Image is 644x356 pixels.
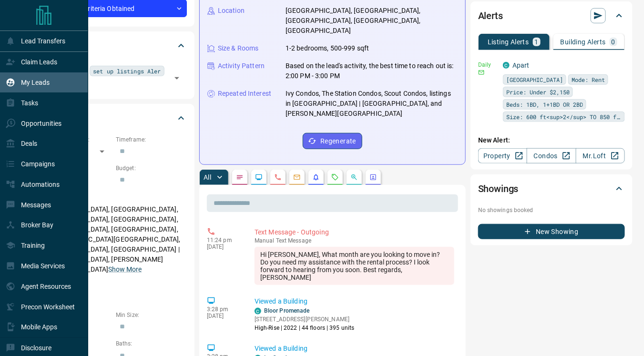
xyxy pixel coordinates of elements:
p: Location [218,6,245,16]
p: 1 [535,39,539,45]
button: Regenerate [303,133,362,149]
p: High-Rise | 2022 | 44 floors | 395 units [255,324,355,332]
span: Beds: 1BD, 1+1BD OR 2BD [506,100,583,109]
p: Listing Alerts [488,39,529,45]
p: 11:24 pm [207,237,240,244]
a: Mr.Loft [576,148,625,163]
span: Price: Under $2,150 [506,87,570,97]
p: Text Message [255,237,454,244]
p: Timeframe: [116,135,187,144]
p: All [204,174,211,181]
p: [DATE] [207,313,240,319]
h2: Alerts [478,8,503,23]
p: Ivy Condos, The Station Condos, Scout Condos, listings in [GEOGRAPHIC_DATA] | [GEOGRAPHIC_DATA], ... [286,89,458,119]
p: [DATE] [207,244,240,250]
div: Showings [478,177,625,200]
svg: Requests [331,173,339,181]
p: 3:28 pm [207,306,240,313]
a: Condos [527,148,576,163]
p: Motivation: [40,282,187,291]
a: Property [478,148,527,163]
p: Building Alerts [561,39,606,45]
span: manual [255,237,275,244]
div: Hi [PERSON_NAME], What month are you looking to move in? Do you need my assistance with the renta... [255,247,454,285]
svg: Emails [293,173,301,181]
div: condos.ca [255,308,261,315]
p: Daily [478,61,497,69]
a: Bloor Promenade [264,307,310,314]
p: Viewed a Building [255,296,454,306]
div: Alerts [478,4,625,27]
a: Apart [512,61,530,69]
p: [STREET_ADDRESS][PERSON_NAME] [255,315,355,324]
p: No showings booked [478,206,625,214]
p: Size & Rooms [218,43,259,53]
p: Baths: [116,339,187,348]
svg: Lead Browsing Activity [255,173,263,181]
p: Min Size: [116,311,187,319]
span: set up listings Aler [93,66,161,76]
p: Activity Pattern [218,61,265,71]
p: Based on the lead's activity, the best time to reach out is: 2:00 PM - 3:00 PM [286,61,458,81]
p: Viewed a Building [255,344,454,354]
p: Repeated Interest [218,89,271,99]
p: 0 [612,39,615,45]
p: 1-2 bedrooms, 500-999 sqft [286,43,369,53]
p: New Alert: [478,135,625,145]
span: [GEOGRAPHIC_DATA] [506,75,563,84]
p: [GEOGRAPHIC_DATA], [GEOGRAPHIC_DATA], [GEOGRAPHIC_DATA], [GEOGRAPHIC_DATA], [GEOGRAPHIC_DATA], [G... [40,202,187,277]
p: [GEOGRAPHIC_DATA], [GEOGRAPHIC_DATA], [GEOGRAPHIC_DATA], [GEOGRAPHIC_DATA], [GEOGRAPHIC_DATA] [286,6,458,36]
p: Budget: [116,164,187,173]
svg: Listing Alerts [312,173,320,181]
button: New Showing [478,224,625,239]
div: Criteria [40,107,187,130]
button: Open [170,71,184,85]
span: Mode: Rent [572,75,605,84]
h2: Showings [478,181,519,196]
svg: Calls [274,173,282,181]
span: Size: 600 ft<sup>2</sup> TO 850 ft<sup>2</sup> [506,112,622,122]
svg: Email [478,69,485,76]
div: Tags [40,34,187,57]
p: Text Message - Outgoing [255,227,454,237]
svg: Notes [236,173,244,181]
svg: Opportunities [350,173,358,181]
div: condos.ca [503,62,510,69]
svg: Agent Actions [369,173,377,181]
p: Areas Searched: [40,193,187,202]
button: Show More [108,264,142,275]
